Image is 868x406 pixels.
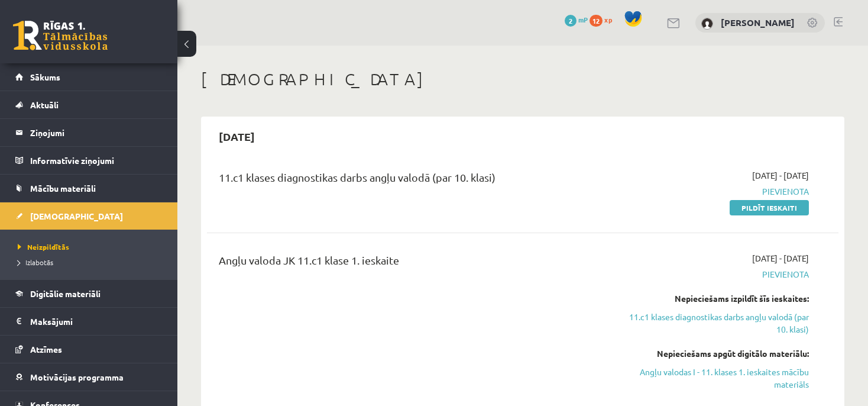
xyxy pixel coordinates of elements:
[604,15,612,24] span: xp
[15,336,163,363] a: Atzīmes
[624,366,809,391] a: Angļu valodas I - 11. klases 1. ieskaites mācību materiāls
[18,257,53,267] span: Izlabotās
[15,119,163,146] a: Ziņojumi
[15,91,163,118] a: Aktuāli
[590,15,603,27] span: 12
[30,119,163,146] legend: Ziņojumi
[15,147,163,174] a: Informatīvie ziņojumi
[30,183,96,194] span: Mācību materiāli
[701,18,713,30] img: Fjodors Andrejevs
[18,257,166,268] a: Izlabotās
[30,344,62,355] span: Atzīmes
[207,123,267,150] h2: [DATE]
[721,17,795,28] a: [PERSON_NAME]
[30,147,163,174] legend: Informatīvie ziņojumi
[624,311,809,336] a: 11.c1 klases diagnostikas darbs angļu valodā (par 10. klasi)
[752,169,809,182] span: [DATE] - [DATE]
[730,200,809,215] a: Pildīt ieskaiti
[18,242,69,252] span: Neizpildītās
[30,372,124,382] span: Motivācijas programma
[578,15,588,24] span: mP
[624,268,809,281] span: Pievienota
[15,63,163,91] a: Sākums
[30,72,60,82] span: Sākums
[624,185,809,198] span: Pievienota
[624,292,809,305] div: Nepieciešams izpildīt šīs ieskaites:
[15,363,163,391] a: Motivācijas programma
[18,241,166,252] a: Neizpildītās
[30,211,123,221] span: [DEMOGRAPHIC_DATA]
[15,308,163,335] a: Maksājumi
[590,15,618,24] a: 12 xp
[565,15,576,27] span: 2
[15,280,163,307] a: Digitālie materiāli
[219,169,606,191] div: 11.c1 klases diagnostikas darbs angļu valodā (par 10. klasi)
[15,175,163,202] a: Mācību materiāli
[15,202,163,230] a: [DEMOGRAPHIC_DATA]
[752,252,809,265] span: [DATE] - [DATE]
[13,21,108,50] a: Rīgas 1. Tālmācības vidusskola
[30,99,59,110] span: Aktuāli
[219,252,606,274] div: Angļu valoda JK 11.c1 klase 1. ieskaite
[565,15,588,24] a: 2 mP
[30,308,163,335] legend: Maksājumi
[201,69,844,89] h1: [DEMOGRAPHIC_DATA]
[30,288,101,299] span: Digitālie materiāli
[624,347,809,360] div: Nepieciešams apgūt digitālo materiālu:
